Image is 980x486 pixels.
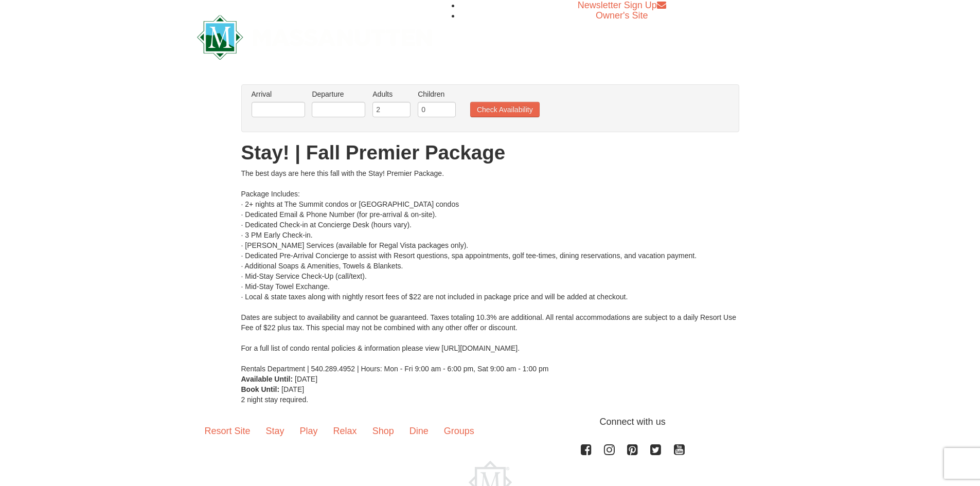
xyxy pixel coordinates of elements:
[241,375,293,383] strong: Available Until:
[596,10,648,21] a: Owner's Site
[365,415,402,447] a: Shop
[258,415,292,447] a: Stay
[295,375,317,383] span: [DATE]
[326,415,365,447] a: Relax
[402,415,436,447] a: Dine
[197,415,258,447] a: Resort Site
[241,142,739,163] h1: Stay! | Fall Premier Package
[252,89,305,99] label: Arrival
[292,415,326,447] a: Play
[281,385,304,393] span: [DATE]
[312,89,365,99] label: Departure
[197,15,433,60] img: Massanutten Resort Logo
[197,24,433,48] a: Massanutten Resort
[436,415,482,447] a: Groups
[241,385,280,393] strong: Book Until:
[372,89,411,99] label: Adults
[197,415,783,429] p: Connect with us
[241,168,739,374] div: The best days are here this fall with the Stay! Premier Package. Package Includes: · 2+ nights at...
[470,102,540,117] button: Check Availability
[418,89,456,99] label: Children
[241,395,309,404] span: 2 night stay required.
